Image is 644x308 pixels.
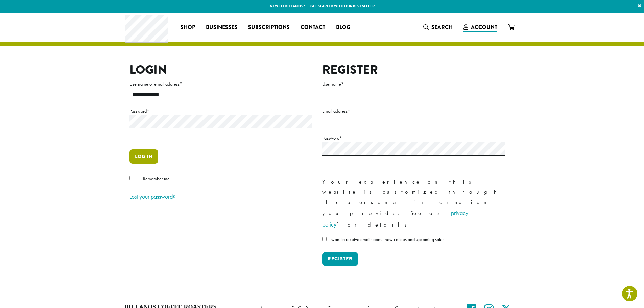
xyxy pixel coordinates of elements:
a: Shop [175,22,200,33]
h2: Login [129,63,312,77]
span: Blog [336,23,350,32]
a: Get started with our best seller [310,3,375,9]
h2: Register [322,63,505,77]
span: Shop [181,23,195,32]
span: Search [431,23,453,31]
a: privacy policy [322,209,468,228]
span: Remember me [143,175,170,182]
button: Log in [129,149,158,164]
span: Contact [301,23,325,32]
label: Password [129,107,312,115]
label: Username or email address [129,80,312,88]
span: Subscriptions [248,23,290,32]
label: Username [322,80,505,88]
p: Your experience on this website is customized through the personal information you provide. See o... [322,177,505,230]
span: Businesses [206,23,237,32]
a: Search [418,22,458,33]
span: I want to receive emails about new coffees and upcoming sales. [329,236,445,242]
label: Email address [322,107,505,115]
span: Account [471,23,497,31]
input: I want to receive emails about new coffees and upcoming sales. [322,237,327,241]
a: Lost your password? [129,193,175,200]
label: Password [322,134,505,142]
button: Register [322,252,358,266]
